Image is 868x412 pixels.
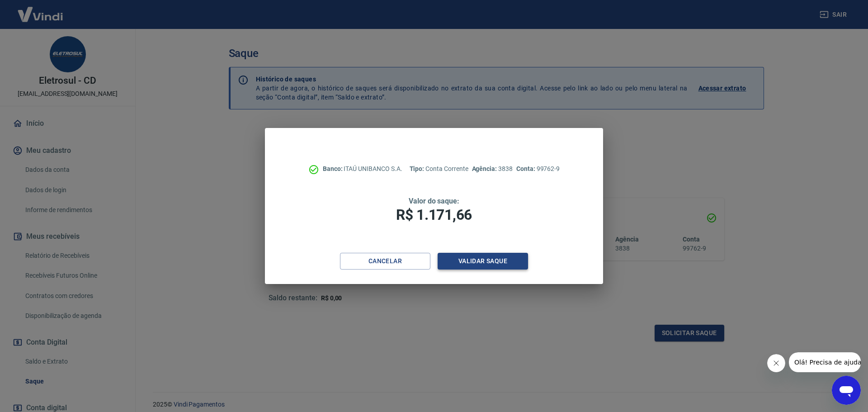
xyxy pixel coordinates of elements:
span: R$ 1.171,66 [396,206,472,223]
p: 3838 [472,164,513,174]
button: Cancelar [340,253,430,270]
span: Conta: [516,165,537,172]
span: Tipo: [410,165,426,172]
span: Olá! Precisa de ajuda? [5,6,76,14]
span: Agência: [472,165,499,172]
iframe: Botão para abrir a janela de mensagens [832,376,861,405]
button: Validar saque [438,253,528,270]
p: 99762-9 [516,164,560,174]
p: ITAÚ UNIBANCO S.A. [323,164,402,174]
iframe: Fechar mensagem [767,354,785,372]
span: Valor do saque: [409,197,459,205]
iframe: Mensagem da empresa [789,352,861,372]
span: Banco: [323,165,344,172]
p: Conta Corrente [410,164,468,174]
